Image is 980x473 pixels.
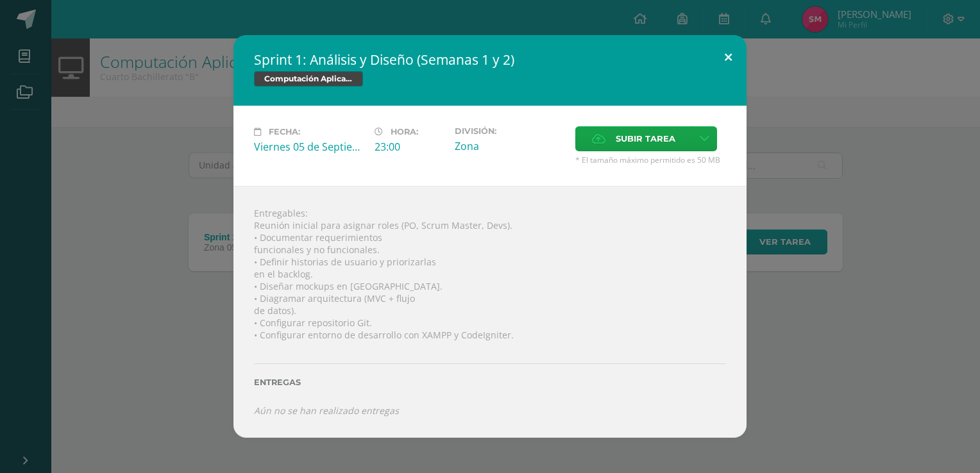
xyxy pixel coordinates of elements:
[455,139,565,153] div: Zona
[391,127,418,137] span: Hora:
[254,71,363,87] span: Computación Aplicada
[254,140,364,154] div: Viernes 05 de Septiembre
[455,126,565,136] label: División:
[233,186,747,437] div: Entregables: Reunión inicial para asignar roles (PO, Scrum Master, Devs). • Documentar requerimie...
[710,35,747,79] button: Close (Esc)
[616,127,675,151] span: Subir tarea
[575,154,726,165] span: * El tamaño máximo permitido es 50 MB
[254,378,726,387] label: Entregas
[269,127,300,137] span: Fecha:
[254,404,399,417] i: Aún no se han realizado entregas
[375,140,444,154] div: 23:00
[254,51,726,69] h2: Sprint 1: Análisis y Diseño (Semanas 1 y 2)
